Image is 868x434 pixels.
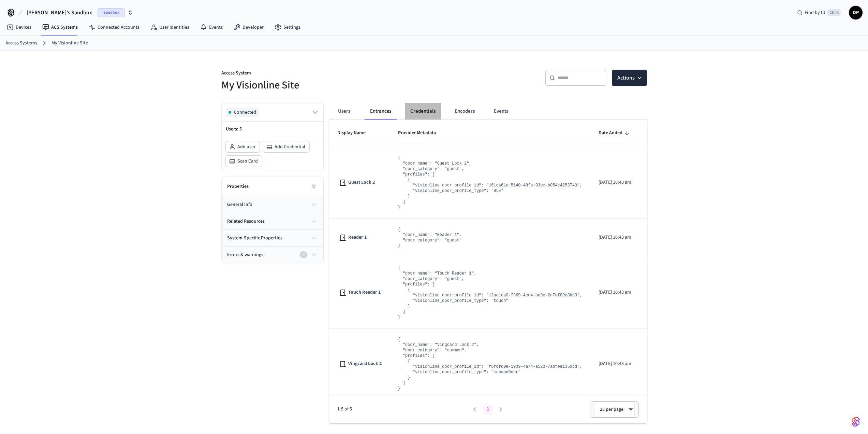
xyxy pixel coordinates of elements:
span: Find by ID [805,9,825,16]
p: [DATE] 10:43 am [599,234,631,241]
img: SeamLogoGradient.69752ec5.svg [852,416,860,427]
button: Credentials [405,103,441,120]
button: page 1 [483,404,494,415]
span: OP [850,6,862,19]
span: system-specific properties [227,235,282,242]
a: Access Systems [5,40,37,47]
h2: Properties [227,183,249,190]
span: Connected [234,109,256,116]
span: 1-5 of 5 [337,406,469,413]
div: Find by IDCtrl K [792,6,846,19]
button: Errors & warnings0 [222,247,323,263]
span: Guest Lock 2 [348,179,375,186]
a: Developer [228,21,269,33]
pre: { "door_name": "Guest Lock 2", "door_category": "guest", "profiles": [ { "visionline_door_profile... [398,155,582,210]
a: ACS Systems [37,21,83,33]
button: Actions [612,70,647,86]
span: Provider Metadata [398,128,445,138]
nav: pagination navigation [469,404,507,415]
span: general info [227,201,252,208]
button: related resources [222,213,323,229]
span: Add Credential [275,143,305,150]
p: [DATE] 10:43 am [599,360,631,367]
a: Devices [1,21,37,33]
span: Date Added [599,128,631,138]
p: [DATE] 10:43 am [599,289,631,296]
button: OP [849,6,863,19]
div: 25 per page [594,401,635,418]
pre: { "door_name": "Reader 1", "door_category": "guest" } [398,227,462,249]
button: system-specific properties [222,230,323,246]
button: Encoders [449,103,480,120]
span: 5 [239,126,242,132]
button: Add user [226,141,260,152]
span: Ctrl K [827,9,841,16]
pre: { "door_name": "Touch Reader 1", "door_category": "guest", "profiles": [ { "visionline_door_profi... [398,265,582,320]
span: Reader 1 [348,234,367,241]
h5: My Visionline Site [221,78,430,92]
button: general info [222,196,323,213]
a: Events [195,21,228,33]
button: Users [332,103,356,120]
a: User Identities [145,21,195,33]
a: Settings [269,21,306,33]
p: Users: [226,126,319,133]
span: Scan Card [237,158,258,165]
div: 0 [300,251,307,258]
span: Touch Reader 1 [348,289,381,296]
p: [DATE] 10:43 am [599,179,631,186]
button: Add Credential [263,141,309,152]
span: Add user [237,143,255,150]
a: My Visionline Site [52,40,88,47]
span: Vingcard Lock 2 [348,360,382,367]
button: Scan Card [226,156,262,167]
span: Date Added [599,128,622,138]
span: [PERSON_NAME]'s Sandbox [27,9,92,17]
p: Access System [221,70,430,78]
span: Errors & warnings [227,251,263,258]
pre: { "door_name": "Vingcard Lock 2", "door_category": "common", "profiles": [ { "visionline_door_pro... [398,337,582,391]
a: Connected Accounts [83,21,145,33]
span: related resources [227,218,265,225]
button: Events [488,103,514,120]
button: Connected [226,108,319,117]
span: Display Name [337,128,374,138]
span: Sandbox [98,8,125,17]
button: Entrances [365,103,397,120]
